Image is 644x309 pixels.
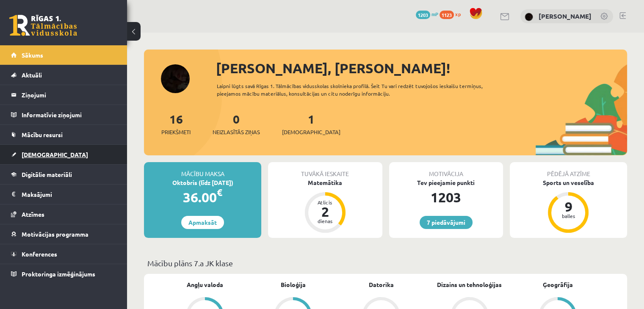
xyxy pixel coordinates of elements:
a: Matemātika Atlicis 2 dienas [268,178,382,234]
a: Informatīvie ziņojumi [11,105,116,124]
div: 1203 [389,187,503,207]
a: 7 piedāvājumi [420,216,473,229]
a: 1203 mP [416,11,438,17]
legend: Maksājumi [22,185,116,204]
a: Konferences [11,244,116,264]
a: Bioloģija [281,280,306,289]
a: 16Priekšmeti [161,111,191,136]
a: 1[DEMOGRAPHIC_DATA] [282,111,340,136]
a: Maksājumi [11,185,116,204]
a: Sākums [11,45,116,65]
a: [DEMOGRAPHIC_DATA] [11,145,116,164]
a: Ģeogrāfija [542,280,572,289]
span: xp [455,11,461,17]
a: [PERSON_NAME] [539,12,591,20]
a: Angļu valoda [187,280,223,289]
div: Atlicis [312,200,338,205]
span: Konferences [22,250,57,258]
div: Tuvākā ieskaite [268,162,382,178]
div: [PERSON_NAME], [PERSON_NAME]! [216,58,627,78]
div: 2 [312,205,338,218]
span: Neizlasītās ziņas [213,128,260,136]
span: Digitālie materiāli [22,171,72,178]
span: 1123 [439,11,454,19]
a: 0Neizlasītās ziņas [213,111,260,136]
div: Sports un veselība [510,178,627,187]
img: Linda Rutka [525,13,533,21]
span: 1203 [416,11,430,19]
a: Sports un veselība 9 balles [510,178,627,234]
a: Rīgas 1. Tālmācības vidusskola [9,15,77,36]
p: Mācību plāns 7.a JK klase [147,257,624,269]
div: Laipni lūgts savā Rīgas 1. Tālmācības vidusskolas skolnieka profilā. Šeit Tu vari redzēt tuvojošo... [217,82,507,97]
div: 36.00 [144,187,261,207]
legend: Informatīvie ziņojumi [22,105,116,124]
div: Oktobris (līdz [DATE]) [144,178,261,187]
div: Mācību maksa [144,162,261,178]
span: mP [431,11,438,17]
div: Pēdējā atzīme [510,162,627,178]
a: Datorika [369,280,394,289]
a: Apmaksāt [181,216,224,229]
div: Tev pieejamie punkti [389,178,503,187]
span: Atzīmes [22,210,44,218]
a: Atzīmes [11,204,116,224]
div: dienas [312,218,338,223]
a: Digitālie materiāli [11,165,116,184]
span: Priekšmeti [161,128,191,136]
div: 9 [556,200,581,213]
a: Motivācijas programma [11,224,116,244]
legend: Ziņojumi [22,85,116,105]
span: Proktoringa izmēģinājums [22,270,95,278]
div: Matemātika [268,178,382,187]
a: Aktuāli [11,65,116,85]
span: Sākums [22,51,43,59]
span: Aktuāli [22,71,42,79]
div: balles [556,213,581,218]
span: [DEMOGRAPHIC_DATA] [22,151,88,158]
a: Mācību resursi [11,125,116,144]
span: Motivācijas programma [22,230,88,238]
a: Dizains un tehnoloģijas [437,280,502,289]
span: [DEMOGRAPHIC_DATA] [282,128,340,136]
span: € [217,186,222,199]
span: Mācību resursi [22,131,63,138]
a: Ziņojumi [11,85,116,105]
a: Proktoringa izmēģinājums [11,264,116,284]
a: 1123 xp [439,11,465,17]
div: Motivācija [389,162,503,178]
